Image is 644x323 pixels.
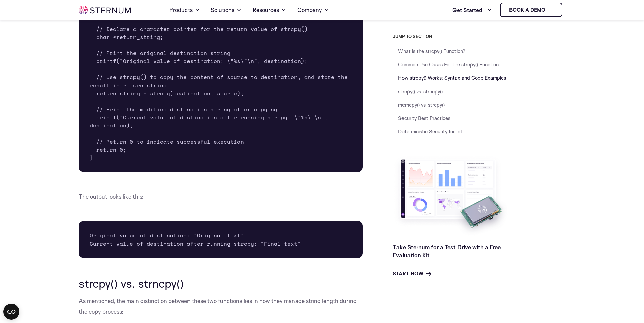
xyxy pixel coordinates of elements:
[398,102,445,108] a: memcpy() vs. strcpy()
[398,88,443,95] a: strcpy() vs. strncpy()
[79,6,131,14] img: sternum iot
[393,244,501,259] a: Take Sternum for a Test Drive with a Free Evaluation Kit
[253,1,286,19] a: Resources
[398,128,463,135] a: Deterministic Security for IoT
[211,1,242,19] a: Solutions
[79,295,363,317] p: As mentioned, the main distinction between these two functions lies in how they manage string len...
[500,3,562,17] a: Book a demo
[3,304,19,320] button: Open CMP widget
[393,34,565,39] h3: JUMP TO SECTION
[169,1,200,19] a: Products
[79,277,363,290] h2: strcpy() vs. strncpy()
[393,270,431,278] a: Start Now
[297,1,329,19] a: Company
[398,61,499,68] a: Common Use Cases For the strcpy() Function
[398,48,465,54] a: What is the strcpy() Function?
[548,7,553,13] img: sternum iot
[79,221,363,258] pre: Original value of destination: "Original text" Current value of destination after running strcpy:...
[393,154,510,238] img: Take Sternum for a Test Drive with a Free Evaluation Kit
[452,3,492,17] a: Get Started
[79,191,363,202] p: The output looks like this:
[398,75,506,81] a: How strcpy() Works: Syntax and Code Examples
[398,115,450,121] a: Security Best Practices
